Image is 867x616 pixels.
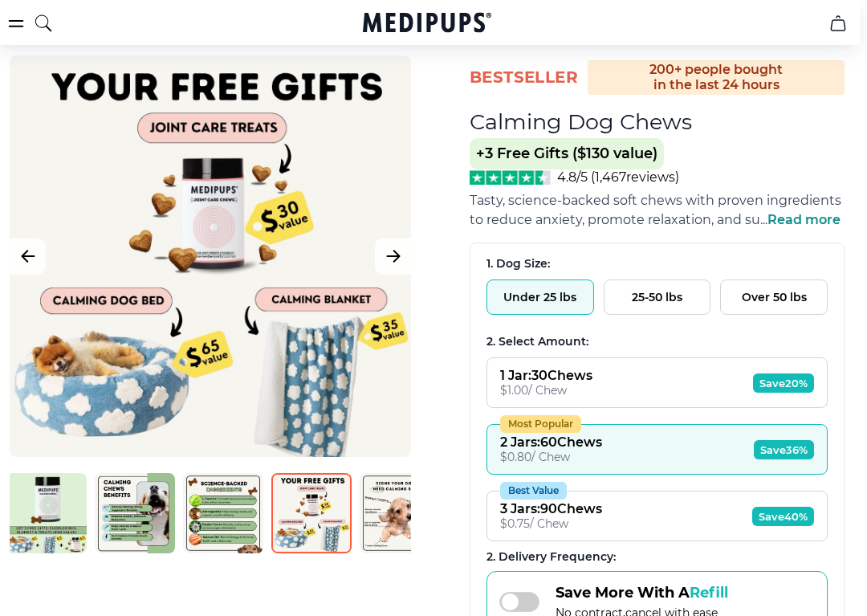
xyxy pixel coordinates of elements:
[557,170,679,186] span: 4.8/5 ( 1,467 reviews)
[753,374,814,394] span: Save 20%
[690,585,728,602] span: Refill
[34,3,53,43] button: search
[486,335,828,350] div: 2. Select Amount:
[500,483,567,500] div: Best Value
[470,194,841,209] span: Tasty, science-backed soft chews with proven ingredients
[556,585,728,602] span: Save More With A
[752,508,814,527] span: Save 40%
[604,280,711,316] button: 25-50 lbs
[375,239,411,275] button: Next Image
[10,239,46,275] button: Previous Image
[588,61,845,96] div: 200+ people bought in the last 24 hours
[760,213,841,228] span: ...
[500,517,602,532] div: $ 0.75 / Chew
[6,14,26,33] button: burger-menu
[470,171,551,186] img: Stars - 4.8
[819,4,857,43] button: cart
[470,67,578,89] span: BestSeller
[486,280,594,316] button: Under 25 lbs
[500,416,581,434] div: Most Popular
[470,213,760,228] span: to reduce anxiety, promote relaxation, and su
[500,369,592,384] div: 1 Jar : 30 Chews
[271,474,352,554] img: Calming Dog Chews | Natural Dog Supplements
[486,550,616,565] span: 2 . Delivery Frequency:
[754,441,814,460] span: Save 36%
[500,384,592,398] div: $ 1.00 / Chew
[486,257,828,272] div: 1. Dog Size:
[500,502,602,517] div: 3 Jars : 90 Chews
[470,139,664,170] span: +3 Free Gifts ($130 value)
[486,492,828,542] button: Best Value3 Jars:90Chews$0.75/ ChewSave40%
[363,10,491,38] a: Medipups
[500,435,602,451] div: 2 Jars : 60 Chews
[6,474,87,554] img: Calming Dog Chews | Natural Dog Supplements
[360,474,440,554] img: Calming Dog Chews | Natural Dog Supplements
[95,474,175,554] img: Calming Dog Chews | Natural Dog Supplements
[720,280,828,316] button: Over 50 lbs
[486,358,828,409] button: 1 Jar:30Chews$1.00/ ChewSave20%
[767,213,841,228] span: Read more
[486,425,828,475] button: Most Popular2 Jars:60Chews$0.80/ ChewSave36%
[183,474,263,554] img: Calming Dog Chews | Natural Dog Supplements
[470,109,692,136] h1: Calming Dog Chews
[500,451,602,465] div: $ 0.80 / Chew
